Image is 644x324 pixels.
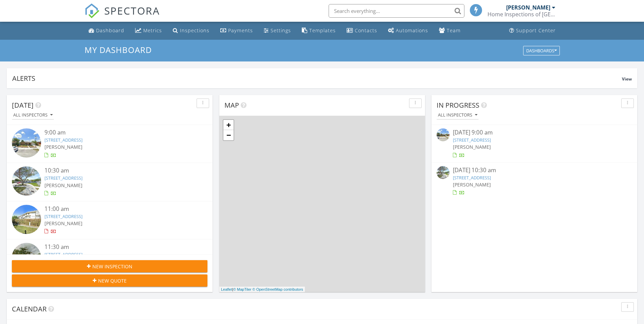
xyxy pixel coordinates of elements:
[44,251,82,257] a: [STREET_ADDRESS]
[44,205,191,213] div: 11:00 am
[12,304,47,313] span: Calendar
[228,27,253,34] div: Payments
[96,27,124,34] div: Dashboard
[170,24,212,37] a: Inspections
[506,4,550,11] div: [PERSON_NAME]
[85,44,152,55] span: My Dashboard
[309,27,336,34] div: Templates
[12,205,207,236] a: 11:00 am [STREET_ADDRESS] [PERSON_NAME]
[223,120,234,130] a: Zoom in
[453,175,491,181] a: [STREET_ADDRESS]
[218,24,256,37] a: Payments
[44,128,191,137] div: 9:00 am
[221,287,232,291] a: Leaflet
[437,166,632,196] a: [DATE] 10:30 am [STREET_ADDRESS] [PERSON_NAME]
[12,260,207,272] button: New Inspection
[453,166,616,175] div: [DATE] 10:30 am
[516,27,556,34] div: Support Center
[44,144,82,150] span: [PERSON_NAME]
[253,287,303,291] a: © OpenStreetMap contributors
[453,137,491,143] a: [STREET_ADDRESS]
[13,113,53,118] div: All Inspectors
[523,46,560,55] button: Dashboards
[453,144,491,150] span: [PERSON_NAME]
[44,182,82,188] span: [PERSON_NAME]
[355,27,377,34] div: Contacts
[12,205,41,234] img: streetview
[526,48,557,53] div: Dashboards
[12,243,207,274] a: 11:30 am [STREET_ADDRESS] [PERSON_NAME]
[271,27,291,34] div: Settings
[437,101,479,110] span: In Progress
[396,27,428,34] div: Automations
[12,111,54,120] button: All Inspectors
[44,213,82,219] a: [STREET_ADDRESS]
[12,274,207,287] button: New Quote
[487,11,555,18] div: Home Inspections of Southeast FL, Inc.
[233,287,252,291] a: © MapTiler
[12,128,207,159] a: 9:00 am [STREET_ADDRESS] [PERSON_NAME]
[261,24,294,37] a: Settings
[12,166,207,197] a: 10:30 am [STREET_ADDRESS] [PERSON_NAME]
[104,3,160,18] span: SPECTORA
[437,166,449,179] img: streetview
[329,4,464,18] input: Search everything...
[12,128,41,158] img: streetview
[12,74,622,83] div: Alerts
[453,181,491,188] span: [PERSON_NAME]
[143,27,162,34] div: Metrics
[224,101,239,110] span: Map
[447,27,461,34] div: Team
[507,24,558,37] a: Support Center
[438,113,477,118] div: All Inspectors
[44,137,82,143] a: [STREET_ADDRESS]
[132,24,165,37] a: Metrics
[453,128,616,137] div: [DATE] 9:00 am
[385,24,431,37] a: Automations (Basic)
[44,220,82,227] span: [PERSON_NAME]
[85,9,160,23] a: SPECTORA
[437,128,632,159] a: [DATE] 9:00 am [STREET_ADDRESS] [PERSON_NAME]
[436,24,463,37] a: Team
[299,24,338,37] a: Templates
[219,287,305,292] div: |
[180,27,209,34] div: Inspections
[344,24,380,37] a: Contacts
[12,166,41,196] img: streetview
[223,130,234,140] a: Zoom out
[12,243,41,272] img: streetview
[437,128,449,141] img: streetview
[437,111,479,120] button: All Inspectors
[44,175,82,181] a: [STREET_ADDRESS]
[92,263,132,270] span: New Inspection
[622,76,632,82] span: View
[85,3,99,18] img: The Best Home Inspection Software - Spectora
[44,166,191,175] div: 10:30 am
[44,243,191,251] div: 11:30 am
[98,277,127,284] span: New Quote
[12,101,34,110] span: [DATE]
[86,24,127,37] a: Dashboard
